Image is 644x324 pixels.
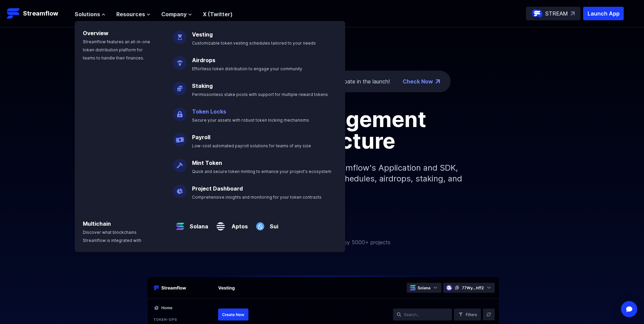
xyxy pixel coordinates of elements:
[75,10,105,18] button: Solutions
[173,76,187,95] img: Staking
[161,10,187,18] span: Company
[532,8,543,19] img: streamflow-logo-circle.png
[621,301,637,317] div: Open Intercom Messenger
[253,214,267,233] img: Sui
[545,9,568,18] p: STREAM
[116,10,150,18] button: Resources
[192,41,316,46] span: Customizable token vesting schedules tailored to your needs
[83,39,150,60] span: Streamflow features an all-in-one token distribution platform for teams to handle their finances.
[192,82,213,89] a: Staking
[192,143,311,148] span: Low-cost automated payroll solutions for teams of any size
[173,128,187,147] img: Payroll
[75,10,100,18] span: Solutions
[526,7,580,20] a: STREAM
[7,7,68,20] a: Streamflow
[192,66,302,71] span: Effortless token distribution to engage your community
[116,10,145,18] span: Resources
[571,11,575,16] img: top-right-arrow.svg
[192,134,210,141] a: Payroll
[173,102,187,121] img: Token Locks
[203,11,233,18] a: X (Twitter)
[192,92,328,97] span: Permissionless stake pools with support for multiple reward tokens
[267,217,278,230] a: Sui
[173,25,187,44] img: Vesting
[173,153,187,172] img: Mint Token
[228,217,248,230] a: Aptos
[83,30,109,36] a: Overview
[23,9,58,18] p: Streamflow
[7,7,20,20] img: Streamflow Logo
[173,179,187,198] img: Project Dashboard
[187,217,208,230] a: Solana
[173,51,187,70] img: Airdrops
[83,230,141,243] span: Discover what blockchains Streamflow is integrated with
[323,238,390,246] p: Trusted by 5000+ projects
[161,10,192,18] button: Company
[192,31,213,38] a: Vesting
[583,7,624,20] button: Launch App
[192,108,226,115] a: Token Locks
[192,185,243,192] a: Project Dashboard
[83,220,111,227] a: Multichain
[403,77,433,85] a: Check Now
[214,214,228,233] img: Aptos
[436,79,440,83] img: top-right-arrow.png
[192,169,331,174] span: Quick and secure token minting to enhance your project's ecosystem
[173,214,187,233] img: Solana
[192,118,309,123] span: Secure your assets with robust token locking mechanisms
[192,159,222,166] a: Mint Token
[192,57,215,64] a: Airdrops
[192,195,321,200] span: Comprehensive insights and monitoring for your token contracts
